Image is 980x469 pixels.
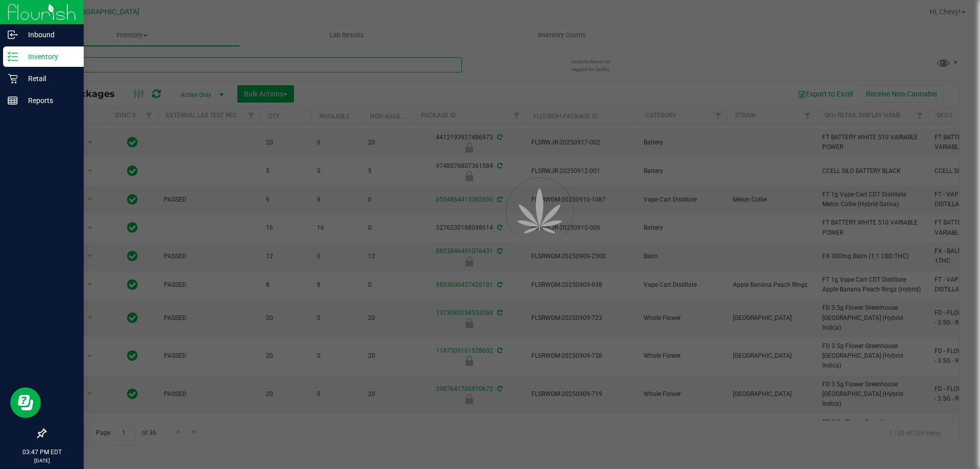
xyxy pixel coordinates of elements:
inline-svg: Inbound [8,30,18,40]
p: Reports [18,94,79,107]
inline-svg: Retail [8,73,18,84]
p: Retail [18,72,79,85]
iframe: Resource center [10,387,41,418]
inline-svg: Inventory [8,52,18,62]
p: 03:47 PM EDT [5,448,79,457]
p: [DATE] [5,457,79,464]
p: Inbound [18,29,79,41]
p: Inventory [18,51,79,63]
inline-svg: Reports [8,95,18,106]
